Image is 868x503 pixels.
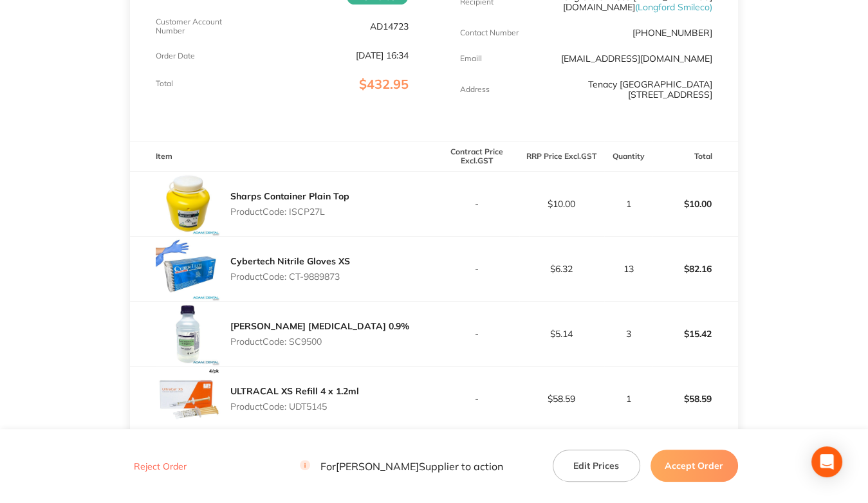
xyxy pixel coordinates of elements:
p: Customer Account Number [156,17,240,35]
p: Address [459,85,489,94]
a: ULTRACAL XS Refill 4 x 1.2ml [230,385,359,397]
p: - [434,394,518,404]
p: Contact Number [459,28,518,37]
th: RRP Price Excl. GST [519,142,604,172]
p: Order Date [156,51,195,60]
p: 13 [605,264,652,274]
p: Product Code: ISCP27L [230,206,349,217]
th: Contract Price Excl. GST [434,142,519,172]
p: 1 [605,394,652,404]
th: Total [652,142,737,172]
p: Product Code: SC9500 [230,336,409,347]
p: Product Code: UDT5145 [230,401,359,412]
p: AD14723 [369,21,408,32]
img: bmo4OTNvaA [156,367,220,431]
p: 1 [605,199,652,209]
img: dzV2bGFnaA [156,302,220,366]
p: - [434,199,518,209]
p: Total [156,79,173,88]
p: $10.00 [653,188,737,219]
p: $58.59 [520,394,604,404]
span: $432.95 [358,76,408,92]
p: - [434,264,518,274]
span: ( Longford Smileco ) [635,1,712,13]
img: NTRxbzMyNQ [156,237,220,301]
p: [PHONE_NUMBER] [633,28,712,38]
th: Item [130,142,434,172]
p: - [434,329,518,339]
p: [DATE] 16:34 [355,50,408,60]
p: $82.16 [653,253,737,284]
p: Product Code: CT-9889873 [230,271,350,282]
a: Cybertech Nitrile Gloves XS [230,255,350,267]
a: [PERSON_NAME] [MEDICAL_DATA] 0.9% [230,320,409,332]
p: Emaill [459,54,481,63]
p: $6.32 [520,264,604,274]
button: Reject Order [130,461,190,472]
p: $58.59 [653,383,737,414]
p: Tenacy [GEOGRAPHIC_DATA][STREET_ADDRESS] [544,79,712,100]
p: 3 [605,329,652,339]
a: [EMAIL_ADDRESS][DOMAIN_NAME] [561,53,712,64]
p: For [PERSON_NAME] Supplier to action [300,460,503,472]
button: Accept Order [651,450,738,482]
p: $5.14 [520,329,604,339]
a: Sharps Container Plain Top [230,190,349,202]
div: Open Intercom Messenger [811,446,842,477]
p: $10.00 [520,199,604,209]
button: Edit Prices [553,450,640,482]
p: $15.42 [653,318,737,349]
th: Quantity [604,142,653,172]
img: c3N6dWM2OA [156,172,220,236]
